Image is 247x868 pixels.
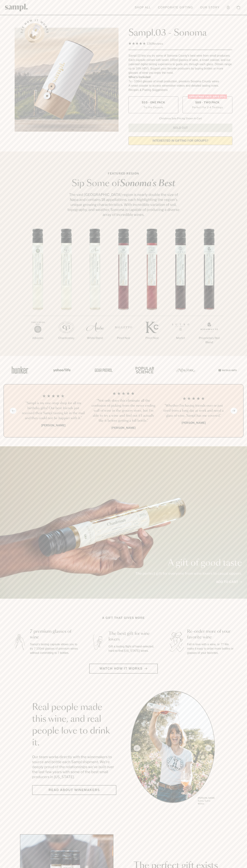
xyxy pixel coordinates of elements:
[198,4,221,11] a: Our Story
[81,336,109,340] p: White Blend
[195,229,223,356] li: 7 / 7
[41,424,65,427] b: [PERSON_NAME]
[216,362,238,378] img: Artboard_7_5b34974b-f019-449e-91fb-745f8d0877ee_x450.png
[166,336,195,340] p: Merlot
[187,642,236,655] p: Fall in love with a wine, or 7? We make it easy to order more bottles or glasses of your favorites.
[91,391,156,430] li: 2 / 4
[156,4,195,11] a: Corporate Gifting
[128,76,151,79] strong: What’s Included:
[25,23,45,43] button: See how it works
[30,629,79,640] h3: 7 premium glasses of wine
[133,4,153,11] a: Shop All
[138,229,166,352] li: 5 / 7
[128,124,232,132] button: Sold Out
[52,229,81,352] li: 2 / 7
[120,179,175,188] em: Sonoma's Best
[102,616,145,620] h2: A gift that gives more
[24,229,52,352] li: 1 / 7
[131,691,215,806] div: slide 1
[188,94,227,99] div: Christmas SALE! Save 20%
[109,644,157,653] p: Gift a tasting flight of hand-selected, hard-to-find [US_STATE] wines.
[109,631,157,642] h3: The best gift for wine lovers
[166,229,195,352] li: 6 / 7
[128,84,232,88] li: A smart coaster to access winemaker videos and detailed tasting notes.
[147,42,152,45] span: 136
[157,117,203,120] li: Christmas Sale Pricing Shown In Cart
[152,42,163,45] span: Reviews
[128,79,232,84] li: 7x - 100ml glasses of small production, premium Sonoma County wines
[24,336,52,340] p: Albarino
[32,785,116,795] a: Read about Winemakers
[5,4,28,11] img: Sampl logo
[21,401,86,421] h3: “Sampl is my one-stop shop for all my birthday gifts! Our best friends just received their Sampl ...
[133,362,155,378] img: Artboard_4_28b4d326-c26e-48f9-9c80-911f17d6414e_x450.png
[192,105,223,109] small: Perfect For 2-4 Tastings
[128,136,232,145] a: interested in gifting for groups?
[142,101,165,104] span: $55 - One Pack
[111,426,136,430] b: [PERSON_NAME]
[128,54,232,75] div: Sampl.03 lets you try some of Sonoma County's best wine from small producers. Each capsule comes ...
[30,642,79,655] p: Sampl's tasting capsule allows you to try 7 100ml glasses of premium wines without committing to ...
[109,229,138,352] li: 4 / 7
[32,702,116,749] h2: Real people made this wine, and real people love to drink it.
[182,421,206,425] b: [PERSON_NAME]
[91,398,156,423] h3: “Not only does this eliminate all the confusion of picking from the never ending wall of wine in ...
[195,101,220,104] span: $88 - Two Pack
[15,28,119,132] img: Sampl.03 - Sonoma
[89,664,158,674] button: Watch how it works
[128,88,232,92] li: Recipes & Pairing Suggestions
[131,691,215,806] ul: carousel
[187,629,236,640] h3: Re-order more of your favorite wine
[81,229,109,352] li: 3 / 7
[66,171,181,176] p: Featured Region
[138,336,166,340] p: Pinot Noir
[135,559,242,567] p: A gift of good taste
[109,336,138,340] p: Pinot Noir
[135,571,242,576] p: The perfect gift for everyone from wine lovers to casual sippers.
[10,408,16,414] button: Previous slide
[161,403,226,418] h3: “Whether I'm having friends over or just tired from a long day at work and need a glass of wine, ...
[52,336,81,340] p: Chardonnay
[128,28,232,38] h1: Sampl.03 - Sonoma
[128,41,163,46] div: 136Reviews
[21,391,86,430] li: 1 / 4
[231,408,237,414] button: Next slide
[9,362,31,378] img: Artboard_1_c8cd28af-0030-4af1-819c-248e302c7f06_x450.png
[143,105,163,109] small: Try the Capsule
[161,391,226,430] li: 3 / 4
[92,362,114,378] img: Artboard_5_7fdae55a-36fd-43f7-8bfd-f74a06a2878e_x450.png
[195,336,223,345] p: Proprietary Red Blend
[216,580,242,584] a: Add to cart
[66,192,181,217] p: The vast [GEOGRAPHIC_DATA] region is nearly double the size of Napa and contains 18 appellations,...
[32,754,116,779] p: Our team works directly with the winemakers to source and bottle each Sampl shipment. We’re deepl...
[51,362,72,378] img: Artboard_6_04f9a106-072f-468a-bdd7-f11783b05722_x450.png
[175,362,196,378] img: Artboard_3_0b291449-6e8c-4d07-b2c2-3f3601a19cd1_x450.png
[198,797,215,805] p: [PERSON_NAME] Sutro, Sutro Wines
[66,179,181,188] h2: Sip Some of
